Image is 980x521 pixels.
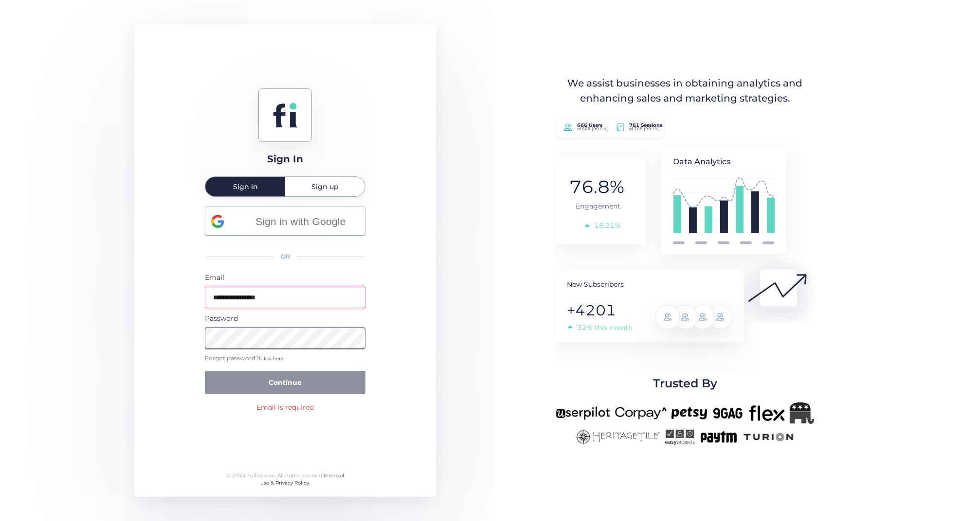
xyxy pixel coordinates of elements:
tspan: of 768 (99.1%) [629,126,660,131]
img: petsy-new.png [671,402,707,424]
div: OR [205,246,365,267]
tspan: of 668 (90.0 %) [577,126,608,131]
img: userpilot-new.png [556,402,610,424]
div: Forgot password? [205,354,365,363]
div: © 2024 FullSession. All rights reserved. [222,472,348,487]
div: Email is required [256,402,314,413]
div: Email [205,272,365,283]
div: Sign In [267,152,303,167]
img: heritagetile-new.png [575,429,660,445]
span: Sign in [233,183,258,190]
img: easyprojects-new.png [665,429,695,445]
img: Republicanlogo-bw.png [790,402,814,424]
div: We assist businesses in obtaining analytics and enhancing sales and marketing strategies. [557,76,814,106]
img: paytm-new.png [700,429,737,445]
tspan: +4201 [567,301,616,319]
img: turion-new.png [742,429,795,445]
tspan: 761 Sessions [629,122,663,128]
tspan: 18,21% [594,221,621,229]
tspan: New Subscribers [567,279,624,288]
img: 9gag-new.png [712,402,744,424]
tspan: 32% this month [577,323,633,332]
span: Sign up [311,183,339,190]
span: Sign in with Google [242,213,359,229]
a: Terms of use & Privacy Policy. [260,472,344,486]
tspan: Engagement [576,202,620,210]
img: corpay-new.png [615,402,667,424]
tspan: Data Analytics [673,157,730,166]
span: Trusted By [653,374,717,393]
tspan: 666 Users [577,122,602,128]
img: flex-new.png [749,402,785,424]
button: Continue [205,371,365,394]
div: Password [205,313,365,324]
span: Click here [259,355,284,362]
tspan: 76.8% [569,175,624,197]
